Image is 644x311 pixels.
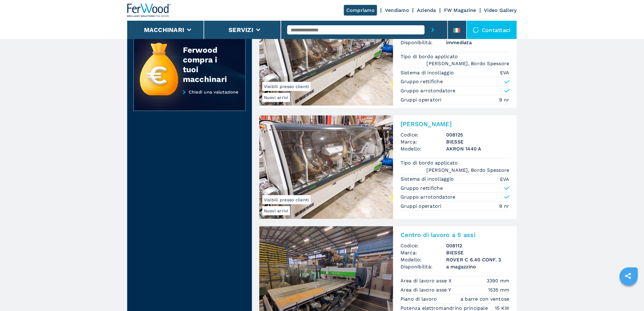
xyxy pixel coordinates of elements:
em: [PERSON_NAME], Bordo Spessore [427,60,509,67]
p: Area di lavoro asse Y [401,287,453,294]
em: a barre con ventose [460,296,509,303]
em: EVA [500,69,509,76]
p: Tipo di bordo applicato [401,160,460,166]
p: Area di lavoro asse X [401,278,453,284]
span: Disponibilità: [401,263,446,270]
a: Bordatrice Singola BIESSE AKRON 1440 ANuovi arriviVisibili presso clienti[PERSON_NAME]Codice:0081... [259,115,517,219]
button: Macchinari [144,26,184,34]
a: Chiedi una valutazione [133,90,246,111]
button: submit-button [425,21,441,39]
p: Gruppi operatori [401,97,443,103]
h3: ROVER C 6.40 CONF. 3 [446,256,509,263]
a: Vendiamo [385,7,409,13]
span: Codice: [401,242,446,249]
p: Gruppo arrotondatore [401,87,456,94]
span: Marca: [401,138,446,145]
a: Azienda [417,7,436,13]
p: Gruppi operatori [401,203,443,210]
button: Servizi [229,26,253,34]
span: a magazzino [446,263,509,270]
p: Tipo di bordo applicato [401,53,460,60]
img: Bordatrice Singola BIESSE AKRON 1440 A [259,115,393,219]
p: Sistema di incollaggio [401,69,456,76]
span: Codice: [401,131,446,138]
img: Bordatrice Singola BIESSE + FORMETAL AKRON 1440 A [259,2,393,106]
span: Modello: [401,145,446,152]
span: Disponibilità: [401,39,446,46]
h3: BIESSE [446,249,509,256]
p: Gruppo rettifiche [401,185,443,192]
div: Contattaci [467,21,517,39]
p: Gruppo rettifiche [401,78,443,85]
em: 3390 mm [487,277,509,284]
h3: BIESSE [446,138,509,145]
em: 9 nr [499,203,509,210]
div: Ferwood compra i tuoi macchinari [183,45,233,84]
em: EVA [500,176,509,183]
iframe: Chat [618,284,639,306]
img: Contattaci [473,27,479,33]
h2: Centro di lavoro a 5 assi [401,231,509,239]
h3: 008112 [446,242,509,249]
span: Marca: [401,249,446,256]
p: Gruppo arrotondatore [401,194,456,200]
h3: 008125 [446,131,509,138]
a: Bordatrice Singola BIESSE + FORMETAL AKRON 1440 ANuovi arriviVisibili presso clienti[PERSON_NAME]... [259,2,517,108]
span: immediata [446,39,509,46]
a: Compriamo [344,5,377,16]
span: Nuovi arrivi [262,206,290,215]
em: 1535 mm [488,287,509,294]
h2: [PERSON_NAME] [401,120,509,128]
em: [PERSON_NAME], Bordo Spessore [427,167,509,174]
span: Visibili presso clienti [262,82,311,91]
a: Video Gallery [484,7,517,13]
a: sharethis [621,268,636,284]
span: Modello: [401,256,446,263]
p: Piano di lavoro [401,296,439,303]
span: Visibili presso clienti [262,195,311,204]
img: Ferwood [127,4,171,17]
em: 9 nr [499,96,509,103]
span: Nuovi arrivi [262,93,290,102]
a: FW Magazine [444,7,476,13]
h3: AKRON 1440 A [446,145,509,152]
p: Sistema di incollaggio [401,176,456,182]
